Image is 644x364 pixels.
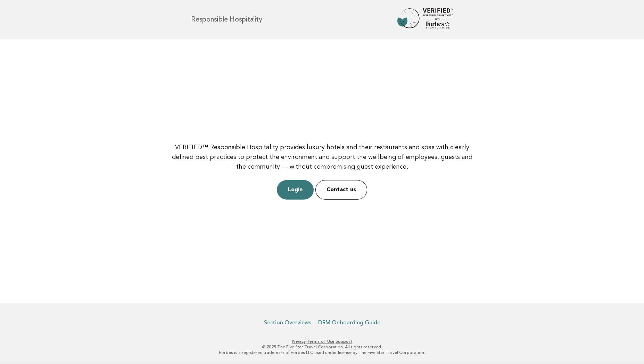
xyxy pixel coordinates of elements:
a: DRM Onboarding Guide [318,319,380,326]
p: © 2025 The Five Star Travel Corporation. All rights reserved. [109,344,535,350]
img: Forbes Travel Guide [397,8,453,31]
h1: Responsible Hospitality [191,16,262,23]
a: Contact us [315,180,367,200]
a: Support [336,339,353,344]
p: · · [109,339,535,344]
p: VERIFIED™ Responsible Hospitality provides luxury hotels and their restaurants and spas with clea... [170,143,475,172]
a: Privacy [292,339,306,344]
a: Login [277,180,314,200]
p: Forbes is a registered trademark of Forbes LLC used under license by The Five Star Travel Corpora... [109,350,535,355]
a: Terms of Use [307,339,335,344]
a: Section Overviews [264,319,311,326]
